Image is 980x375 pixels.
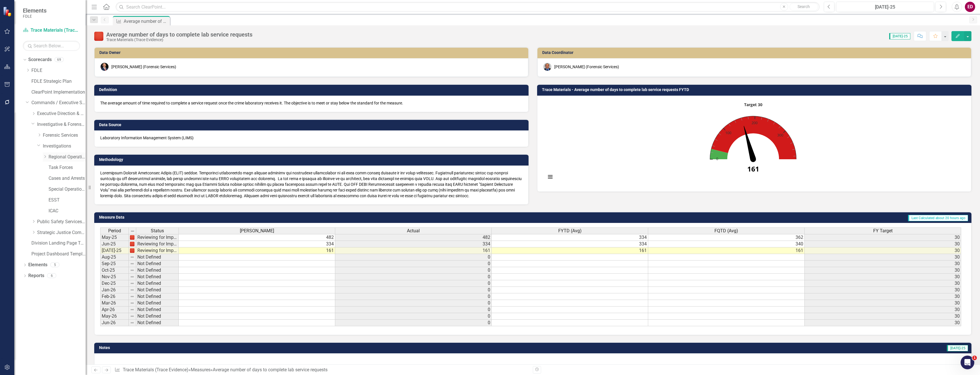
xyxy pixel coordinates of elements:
[492,247,648,254] td: 161
[23,41,80,51] input: Search Below...
[23,7,47,14] span: Elements
[744,102,762,107] text: Target 30
[543,100,963,186] svg: Interactive chart
[49,186,86,193] a: Special Operations Team
[179,234,335,241] td: 482
[31,240,86,247] a: Division Landing Page Template
[873,228,893,233] span: FY Target
[130,255,134,259] img: 8DAGhfEEPCf229AAAAAElFTkSuQmCC
[31,251,86,257] a: Project Dashboard Template
[99,158,526,162] h3: Methodology
[100,100,523,106] p: The average amount of time required to complete a service request once the crime laboratory recei...
[49,154,86,160] a: Regional Operations Centers
[805,287,961,293] td: 30
[213,367,328,372] div: Average number of days to complete lab service requests
[889,33,910,39] span: [DATE]-25
[130,301,134,305] img: 8DAGhfEEPCf229AAAAAElFTkSuQmCC
[136,254,179,261] td: Not Defined
[99,88,526,92] h3: Definition
[99,51,525,55] h3: Data Owner
[28,273,44,279] a: Reports
[805,234,961,241] td: 30
[648,247,805,254] td: 161
[805,241,961,247] td: 30
[130,242,134,246] img: DxoheXUOvkpYAAAAAElFTkSuQmCC
[136,320,179,326] td: Not Defined
[335,293,492,300] td: 0
[130,235,134,240] img: DxoheXUOvkpYAAAAAElFTkSuQmCC
[31,78,86,85] a: FDLE Strategic Plan
[100,280,129,287] td: Dec-25
[106,31,252,38] div: Average number of days to complete lab service requests
[37,121,86,128] a: Investigative & Forensic Services Command
[101,63,109,71] img: Jason Bundy
[100,234,129,241] td: May-25
[100,300,129,307] td: Mar-26
[805,300,961,307] td: 30
[335,287,492,293] td: 0
[130,294,134,299] img: 8DAGhfEEPCf229AAAAAElFTkSuQmCC
[151,228,164,233] span: Status
[335,307,492,313] td: 0
[47,273,56,278] div: 6
[136,307,179,313] td: Not Defined
[805,313,961,320] td: 30
[50,263,59,267] div: 5
[543,100,965,186] div: Target 30. Highcharts interactive chart.
[136,247,179,254] td: Reviewing for Improvement
[136,280,179,287] td: Not Defined
[28,57,52,63] a: Scorecards
[124,18,168,25] div: Average number of days to complete lab service requests
[805,280,961,287] td: 30
[49,175,86,182] a: Cases and Arrests
[49,164,86,171] a: Task Forces
[805,307,961,313] td: 30
[100,135,523,141] p: Laboratory Information Management System (LIMS)
[23,27,80,34] a: Trace Materials (Trace Evidence)
[136,287,179,293] td: Not Defined
[136,293,179,300] td: Not Defined
[49,197,86,203] a: ESST
[335,247,492,254] td: 161
[100,247,129,254] td: [DATE]-25
[111,64,176,70] div: [PERSON_NAME] (Forensic Services)
[130,307,134,312] img: 8DAGhfEEPCf229AAAAAElFTkSuQmCC
[37,229,86,236] a: Strategic Justice Command
[130,229,135,233] img: 8DAGhfEEPCf229AAAAAElFTkSuQmCC
[108,228,121,233] span: Period
[100,307,129,313] td: Apr-26
[100,287,129,293] td: Jan-26
[43,143,86,150] a: Investigations
[100,274,129,280] td: Nov-25
[543,63,551,71] img: Chris Hendry
[542,88,969,92] h3: Trace Materials - Average number of days to complete lab service requests FYTD
[191,367,210,372] a: Measures
[240,228,274,233] span: [PERSON_NAME]
[947,345,968,351] span: [DATE]-25
[805,247,961,254] td: 30
[136,267,179,274] td: Not Defined
[908,215,968,221] span: Last Calculated about 20 hours ago
[100,313,129,320] td: May-26
[116,2,820,12] input: Search ClearPoint...
[335,261,492,267] td: 0
[965,2,975,12] button: ED
[790,3,818,11] button: Search
[335,320,492,326] td: 0
[130,261,134,266] img: 8DAGhfEEPCf229AAAAAElFTkSuQmCC
[805,261,961,267] td: 30
[335,241,492,247] td: 334
[648,234,805,241] td: 362
[179,247,335,254] td: 161
[130,288,134,292] img: 8DAGhfEEPCf229AAAAAElFTkSuQmCC
[798,4,810,9] span: Search
[546,173,554,181] button: View chart menu, Target 30
[100,320,129,326] td: Jun-26
[752,120,758,125] text: 200
[136,241,179,247] td: Reviewing for Improvement
[49,208,86,214] a: ICAC
[99,215,356,219] h3: Measure Data
[37,219,86,225] a: Public Safety Services Command
[335,267,492,274] td: 0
